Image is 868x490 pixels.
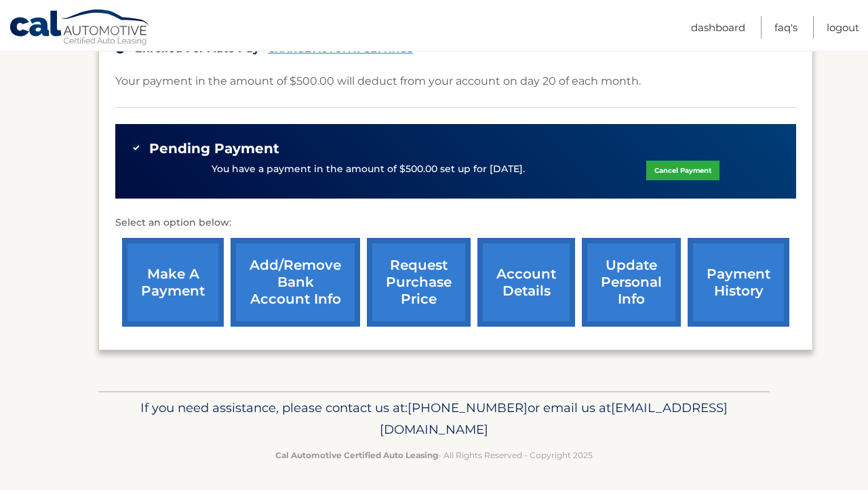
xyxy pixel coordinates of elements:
[107,397,761,441] p: If you need assistance, please contact us at: or email us at
[149,140,279,157] span: Pending Payment
[646,161,719,180] a: Cancel Payment
[477,238,575,327] a: account details
[231,238,360,327] a: Add/Remove bank account info
[380,400,728,437] span: [EMAIL_ADDRESS][DOMAIN_NAME]
[212,162,525,177] p: You have a payment in the amount of $500.00 set up for [DATE].
[688,238,789,327] a: payment history
[367,238,471,327] a: request purchase price
[135,42,260,55] span: Enrolled For Auto Pay
[691,16,745,39] a: Dashboard
[275,450,438,460] strong: Cal Automotive Certified Auto Leasing
[774,16,797,39] a: FAQ's
[115,215,796,231] p: Select an option below:
[827,16,859,39] a: Logout
[582,238,681,327] a: update personal info
[132,143,141,152] img: check-green.svg
[115,72,641,91] p: Your payment in the amount of $500.00 will deduct from your account on day 20 of each month.
[408,400,528,415] span: [PHONE_NUMBER]
[122,238,224,327] a: make a payment
[9,9,151,48] a: Cal Automotive
[107,448,761,462] p: - All Rights Reserved - Copyright 2025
